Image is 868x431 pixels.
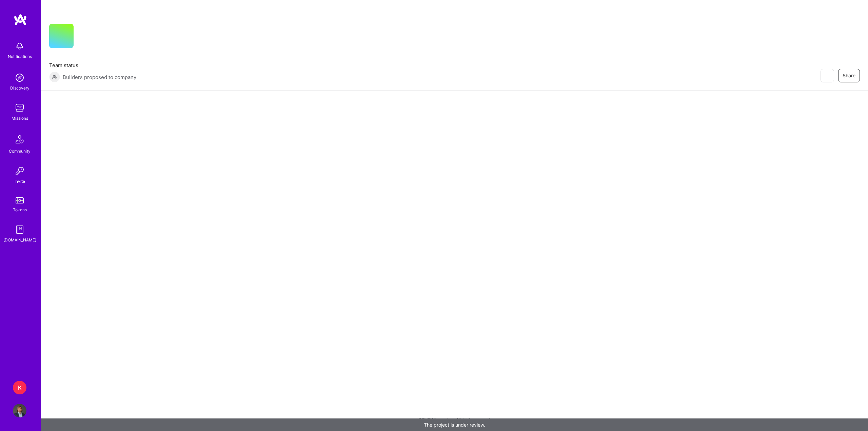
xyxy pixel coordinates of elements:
[3,236,36,243] div: [DOMAIN_NAME]
[824,73,830,78] i: icon EyeClosed
[843,72,855,79] span: Share
[14,14,27,26] img: logo
[13,381,26,394] div: K
[11,404,28,417] a: User Avatar
[63,74,136,81] span: Builders proposed to company
[41,418,868,431] div: The project is under review.
[13,223,26,236] img: guide book
[13,101,26,115] img: teamwork
[12,115,28,122] div: Missions
[8,53,32,60] div: Notifications
[11,381,28,394] a: K
[838,69,860,82] button: Share
[16,197,24,203] img: tokens
[13,164,26,178] img: Invite
[49,72,60,82] img: Builders proposed to company
[13,206,27,213] div: Tokens
[49,62,136,69] span: Team status
[13,404,26,417] img: User Avatar
[13,39,26,53] img: bell
[9,148,31,155] div: Community
[10,84,29,92] div: Discovery
[82,35,87,40] i: icon CompanyGray
[13,71,26,84] img: discovery
[15,178,25,185] div: Invite
[12,131,28,148] img: Community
